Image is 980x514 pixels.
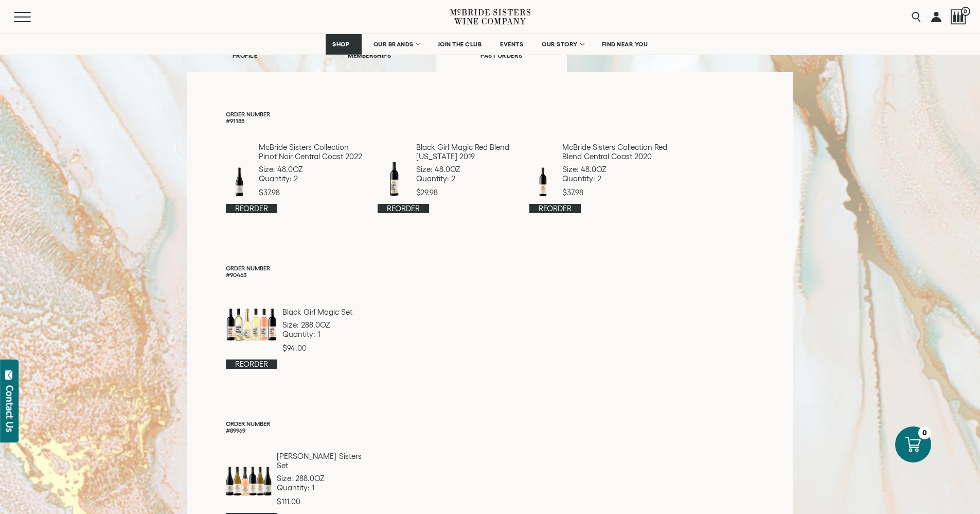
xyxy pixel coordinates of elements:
div: 0 [918,426,931,439]
p: Quantity: 2 [562,174,668,183]
p: Order Number [226,420,755,427]
p: $37.98 [562,188,668,197]
span: FIND NEAR YOU [602,41,648,48]
p: #90463 [226,271,755,278]
p: Quantity: 2 [259,174,365,183]
p: $29.98 [416,188,516,197]
span: EVENTS [500,41,523,48]
a: PROFILE [187,38,302,73]
p: $111.00 [277,497,365,506]
p: Black Girl Magic Red Blend [US_STATE] 2019 [416,143,516,161]
span: SHOP [332,41,350,48]
a: JOIN THE CLUB [431,34,489,55]
p: $94.00 [282,344,352,353]
span: OUR STORY [542,41,578,48]
p: McBride Sisters Collection Red Blend Central Coast 2020 [562,143,668,161]
p: [PERSON_NAME] Sisters Set [277,452,365,470]
p: Size: 288.0OZ [282,320,352,330]
p: Size: 288.0OZ [277,474,365,483]
p: #91185 [226,117,755,124]
div: Contact Us [5,385,15,432]
a: PAST ORDERS [436,39,566,72]
p: Quantity: 1 [277,483,365,492]
a: Reorder [378,204,429,213]
a: Reorder [529,204,581,213]
p: Quantity: 2 [416,174,516,183]
a: OUR STORY [535,34,590,55]
p: Quantity: 1 [282,330,352,339]
span: JOIN THE CLUB [438,41,482,48]
a: SHOP [326,34,362,55]
p: Order Number [226,265,755,271]
a: EVENTS [493,34,530,55]
a: MEMBERSHIPS [302,38,436,73]
p: Size: 48.0OZ [259,165,365,174]
span: 0 [961,7,970,16]
p: Size: 48.0OZ [416,165,516,174]
a: Reorder [226,359,277,369]
a: Reorder [226,204,277,213]
p: $37.98 [259,188,365,197]
p: Size: 48.0OZ [562,165,668,174]
button: Mobile Menu Trigger [14,12,51,22]
a: OUR BRANDS [367,34,426,55]
p: Black Girl Magic Set [282,307,352,317]
p: #89969 [226,427,755,434]
a: FIND NEAR YOU [595,34,655,55]
p: Order Number [226,111,755,117]
span: OUR BRANDS [373,41,414,48]
p: McBride Sisters Collection Pinot Noir Central Coast 2022 [259,143,365,161]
